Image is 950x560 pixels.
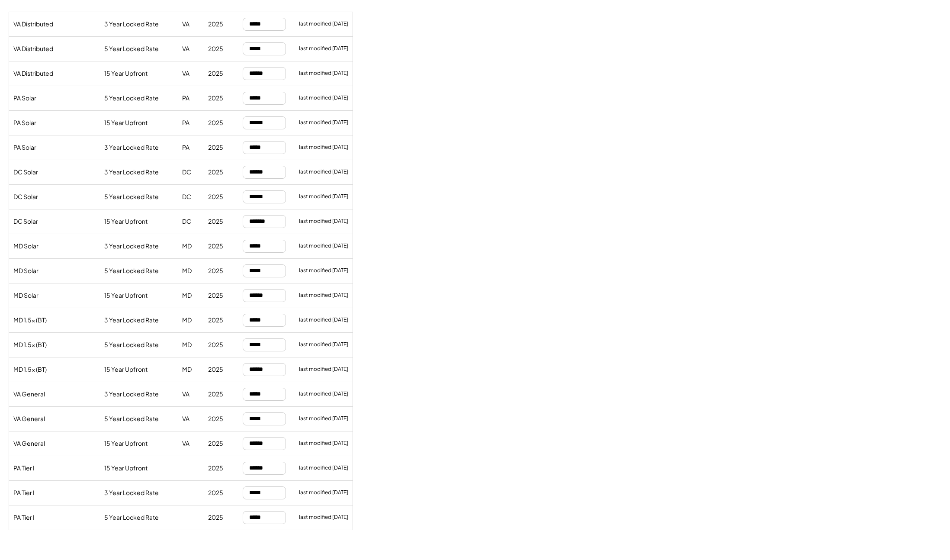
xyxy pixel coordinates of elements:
[208,316,230,325] div: 2025
[104,415,169,423] div: 5 Year Locked Rate
[299,415,348,422] div: last modified [DATE]
[104,390,169,399] div: 3 Year Locked Rate
[182,316,195,325] div: MD
[299,390,348,398] div: last modified [DATE]
[104,513,169,522] div: 5 Year Locked Rate
[208,267,230,275] div: 2025
[13,242,91,251] div: MD Solar
[104,193,169,201] div: 5 Year Locked Rate
[13,489,91,497] div: PA Tier I
[208,20,230,29] div: 2025
[299,94,348,102] div: last modified [DATE]
[182,143,195,152] div: PA
[208,119,230,127] div: 2025
[208,291,230,300] div: 2025
[208,45,230,53] div: 2025
[104,439,169,448] div: 15 Year Upfront
[208,94,230,103] div: 2025
[208,390,230,399] div: 2025
[182,390,195,399] div: VA
[13,168,91,177] div: DC Solar
[182,119,195,127] div: PA
[182,20,195,29] div: VA
[13,20,91,29] div: VA Distributed
[182,439,195,448] div: VA
[104,489,169,497] div: 3 Year Locked Rate
[208,193,230,201] div: 2025
[299,514,348,521] div: last modified [DATE]
[104,20,169,29] div: 3 Year Locked Rate
[13,69,91,78] div: VA Distributed
[13,193,91,201] div: DC Solar
[299,464,348,472] div: last modified [DATE]
[299,144,348,151] div: last modified [DATE]
[182,69,195,78] div: VA
[299,242,348,250] div: last modified [DATE]
[208,242,230,251] div: 2025
[208,439,230,448] div: 2025
[13,513,91,522] div: PA Tier I
[208,489,230,497] div: 2025
[299,168,348,176] div: last modified [DATE]
[182,267,195,275] div: MD
[104,94,169,103] div: 5 Year Locked Rate
[299,20,348,28] div: last modified [DATE]
[299,193,348,200] div: last modified [DATE]
[182,242,195,251] div: MD
[104,45,169,53] div: 5 Year Locked Rate
[104,242,169,251] div: 3 Year Locked Rate
[13,439,91,448] div: VA General
[208,365,230,374] div: 2025
[299,267,348,274] div: last modified [DATE]
[104,267,169,275] div: 5 Year Locked Rate
[208,341,230,349] div: 2025
[182,94,195,103] div: PA
[13,341,91,349] div: MD 1.5x (BT)
[104,217,169,226] div: 15 Year Upfront
[13,415,91,423] div: VA General
[299,45,348,52] div: last modified [DATE]
[182,365,195,374] div: MD
[13,291,91,300] div: MD Solar
[208,168,230,177] div: 2025
[104,365,169,374] div: 15 Year Upfront
[182,217,195,226] div: DC
[13,267,91,275] div: MD Solar
[299,489,348,496] div: last modified [DATE]
[299,218,348,225] div: last modified [DATE]
[104,143,169,152] div: 3 Year Locked Rate
[208,69,230,78] div: 2025
[208,143,230,152] div: 2025
[299,366,348,373] div: last modified [DATE]
[104,69,169,78] div: 15 Year Upfront
[182,415,195,423] div: VA
[299,316,348,324] div: last modified [DATE]
[104,119,169,127] div: 15 Year Upfront
[299,341,348,348] div: last modified [DATE]
[13,217,91,226] div: DC Solar
[104,316,169,325] div: 3 Year Locked Rate
[182,168,195,177] div: DC
[299,70,348,77] div: last modified [DATE]
[104,341,169,349] div: 5 Year Locked Rate
[182,193,195,201] div: DC
[299,119,348,126] div: last modified [DATE]
[13,390,91,399] div: VA General
[104,168,169,177] div: 3 Year Locked Rate
[208,464,230,473] div: 2025
[13,119,91,127] div: PA Solar
[182,291,195,300] div: MD
[13,365,91,374] div: MD 1.5x (BT)
[208,415,230,423] div: 2025
[182,45,195,53] div: VA
[208,513,230,522] div: 2025
[104,464,169,473] div: 15 Year Upfront
[13,94,91,103] div: PA Solar
[13,316,91,325] div: MD 1.5x (BT)
[104,291,169,300] div: 15 Year Upfront
[299,292,348,299] div: last modified [DATE]
[208,217,230,226] div: 2025
[13,464,91,473] div: PA Tier I
[182,341,195,349] div: MD
[13,143,91,152] div: PA Solar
